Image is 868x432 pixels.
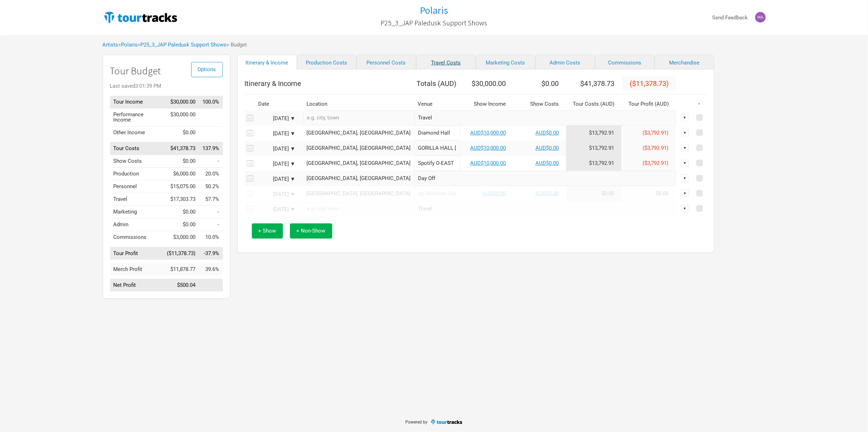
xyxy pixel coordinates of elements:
div: [DATE] ▼ [257,161,296,167]
a: P25_3_JAP Paledusk Support Shows [141,42,227,48]
div: ▼ [681,114,689,122]
div: Shibuya, Japan [307,176,411,181]
td: Performance Income [110,108,164,126]
span: Options [198,66,216,73]
a: Travel Costs [416,55,476,69]
td: Other Income [110,126,164,139]
td: $0.00 [164,206,199,218]
td: Tour Profit [110,247,164,260]
td: $15,075.00 [164,180,199,193]
span: + Show [259,228,276,234]
span: ($11,378.73) [630,79,669,88]
a: AUD$10,000.00 [471,130,506,136]
th: Show Costs [513,98,566,110]
a: Itinerary & Income [237,55,297,69]
input: e.g. city, town [303,201,414,216]
div: ▼ [681,144,689,152]
div: [DATE] ▼ [257,207,296,212]
td: Tour Cost allocation from Production, Personnel, Travel, Marketing, Admin & Commissions [566,186,622,201]
span: ($3,792.91) [643,160,669,166]
a: Polaris [121,42,138,48]
td: $3,000.00 [164,231,199,244]
td: Merch Profit [110,263,164,276]
th: Tour Costs ( AUD ) [566,98,622,110]
a: Admin Costs [535,55,595,69]
a: AUD$10,000.00 [471,145,506,151]
th: $30,000.00 [460,76,513,91]
th: Tour Profit ( AUD ) [622,98,676,110]
input: Travel [414,201,676,216]
a: AUD$0.00 [483,190,506,197]
td: $500.04 [164,279,199,292]
strong: Send Feedback [712,14,748,21]
a: Commissions [595,55,655,69]
td: Tour Costs as % of Tour Income [199,142,223,155]
td: Show Costs [110,155,164,168]
button: + Non-Show [290,223,332,239]
td: Performance Income as % of Tour Income [199,108,223,126]
a: Polaris [420,5,448,16]
td: Admin as % of Tour Income [199,218,223,231]
th: Venue [414,98,460,110]
th: Itinerary & Income [245,76,414,91]
th: Show Income [460,98,513,110]
td: $0.00 [164,218,199,231]
input: Spotify O-EAST [414,156,460,171]
span: > [138,42,227,48]
td: Personnel as % of Tour Income [199,180,223,193]
a: AUD$0.00 [536,190,559,197]
span: $0.00 [656,190,669,197]
td: Show Costs as % of Tour Income [199,155,223,168]
td: Net Profit as % of Tour Income [199,279,223,292]
span: ($3,792.91) [643,130,669,136]
td: $11,878.77 [164,263,199,276]
h1: Polaris [420,4,448,17]
a: Marketing Costs [476,55,535,69]
td: Merch Profit as % of Tour Income [199,263,223,276]
span: ($3,792.91) [643,145,669,151]
th: $0.00 [513,76,566,91]
a: Production Costs [297,55,357,69]
a: P25_3_JAP Paledusk Support Shows [381,16,487,30]
div: Shinjuku City, Japan [307,191,411,196]
td: $0.00 [164,155,199,168]
div: [DATE] ▼ [257,116,296,121]
td: Commissions as % of Tour Income [199,231,223,244]
th: Date [255,98,301,110]
button: + Show [252,223,283,239]
th: Totals ( AUD ) [414,76,460,91]
td: Production [110,168,164,180]
th: Location [303,98,414,110]
td: $17,303.73 [164,193,199,206]
div: [DATE] ▼ [257,192,296,197]
h1: Tour Budget [110,66,223,76]
td: Tour Cost allocation from Production, Personnel, Travel, Marketing, Admin & Commissions [566,125,622,141]
div: Shibuya, Japan [307,161,411,166]
div: Last saved 3:01:39 PM [110,84,223,89]
button: Options [191,62,223,77]
img: TourTracks [430,419,463,425]
td: Tour Cost allocation from Production, Personnel, Travel, Marketing, Admin & Commissions [566,156,622,171]
a: Personnel Costs [357,55,416,69]
td: Tour Cost allocation from Production, Personnel, Travel, Marketing, Admin & Commissions [566,141,622,156]
div: [DATE] ▼ [257,131,296,136]
td: Tour Costs [110,142,164,155]
div: ▼ [681,129,689,137]
a: AUD$10,000.00 [471,160,506,166]
img: TourTracks [103,10,179,24]
div: ▼ [681,174,689,182]
div: Nagoya, Japan [307,130,411,136]
a: Artists [103,42,119,48]
td: Commissions [110,231,164,244]
input: Travel [414,110,676,125]
td: Travel [110,193,164,206]
td: Admin [110,218,164,231]
div: [DATE] ▼ [257,177,296,182]
a: AUD$0.00 [536,130,559,136]
span: > Budget [227,42,247,48]
td: $6,000.00 [164,168,199,180]
td: ($11,378.73) [164,247,199,260]
td: $41,378.73 [164,142,199,155]
input: Day Off [414,171,676,186]
a: Merchandise [655,55,714,69]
